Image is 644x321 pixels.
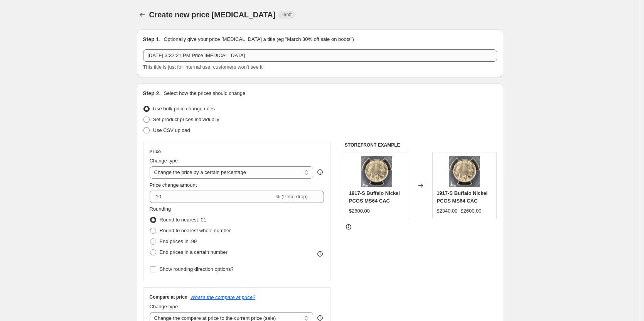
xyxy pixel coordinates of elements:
input: -15 [150,191,274,203]
span: This title is just for internal use, customers won't see it [143,64,263,70]
span: Change type [150,158,178,164]
span: % (Price drop) [276,194,308,199]
p: Optionally give your price [MEDICAL_DATA] a title (eg "March 30% off sale on boots") [164,35,354,43]
button: Price change jobs [137,9,148,20]
span: Use bulk price change rules [153,106,215,112]
span: End prices in a certain number [160,249,228,255]
strike: $2600.00 [460,207,481,215]
span: Round to nearest .01 [160,217,206,223]
span: Show rounding direction options? [160,266,234,272]
span: Create new price [MEDICAL_DATA] [149,10,276,19]
span: End prices in .99 [160,238,197,244]
h2: Step 2. [143,90,161,97]
h6: STOREFRONT EXAMPLE [345,142,497,148]
button: What's the compare at price? [191,294,256,300]
span: Change type [150,304,178,309]
span: Price change amount [150,182,197,188]
span: Round to nearest whole number [160,228,231,233]
span: Draft [282,12,292,18]
h2: Step 1. [143,35,161,43]
img: 1917-S_Buffalo_2_80x.jpg [361,156,392,187]
div: help [316,168,324,176]
span: Set product prices individually [153,117,219,122]
img: 1917-S_Buffalo_2_80x.jpg [449,156,480,187]
h3: Compare at price [150,294,187,300]
h3: Price [150,149,161,155]
span: Use CSV upload [153,127,190,133]
p: Select how the prices should change [164,90,245,97]
span: 1917-S Buffalo Nickel PCGS MS64 CAC [437,190,487,204]
span: Rounding [150,206,171,212]
div: $2340.00 [437,207,457,215]
span: 1917-S Buffalo Nickel PCGS MS64 CAC [349,190,400,204]
input: 30% off holiday sale [143,49,497,62]
div: $2600.00 [349,207,370,215]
